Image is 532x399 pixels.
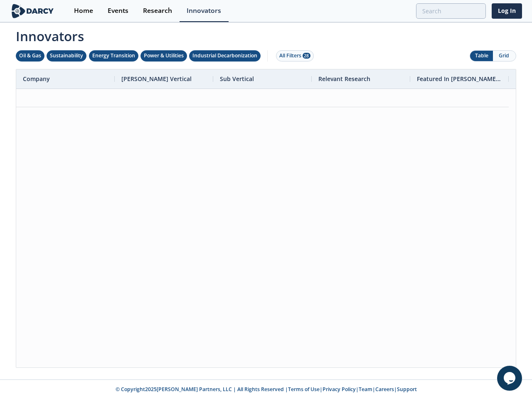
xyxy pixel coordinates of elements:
div: Research [143,7,172,14]
a: Terms of Use [288,386,320,393]
button: Grid [493,51,516,61]
a: Support [397,386,417,393]
span: Innovators [10,23,522,46]
button: Industrial Decarbonization [189,50,261,62]
span: Featured In [PERSON_NAME] Live [417,75,502,83]
a: Team [359,386,372,393]
div: Events [108,7,128,14]
div: All Filters [279,52,310,59]
button: Table [470,51,493,61]
div: Industrial Decarbonization [192,52,257,59]
button: Oil & Gas [16,50,44,62]
p: © Copyright 2025 [PERSON_NAME] Partners, LLC | All Rights Reserved | | | | | [12,386,520,393]
div: Oil & Gas [19,52,41,59]
span: Sub Vertical [220,75,254,83]
div: Sustainability [50,52,83,59]
input: Advanced Search [416,3,486,19]
button: Energy Transition [89,50,138,62]
a: Privacy Policy [323,386,356,393]
button: Power & Utilities [140,50,187,62]
span: [PERSON_NAME] Vertical [121,75,192,83]
img: logo-wide.svg [10,4,55,18]
div: Power & Utilities [144,52,184,59]
span: Company [23,75,50,83]
div: Energy Transition [92,52,135,59]
span: Relevant Research [318,75,370,83]
span: 28 [303,53,310,59]
div: Innovators [187,7,221,14]
iframe: chat widget [497,366,524,391]
div: Home [74,7,93,14]
button: All Filters 28 [276,50,314,62]
a: Log In [492,3,522,19]
a: Careers [375,386,394,393]
button: Sustainability [47,50,86,62]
